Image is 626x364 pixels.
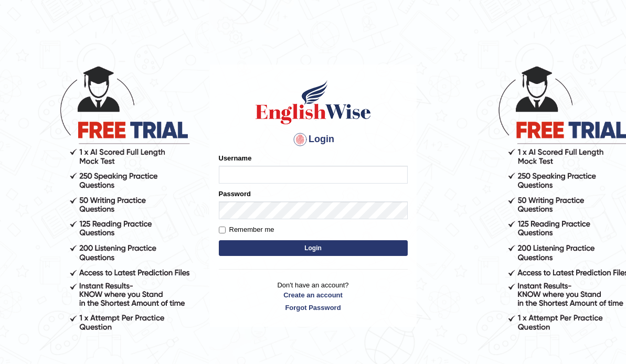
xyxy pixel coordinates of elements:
img: Logo of English Wise sign in for intelligent practice with AI [253,79,373,126]
label: Remember me [219,224,274,235]
h4: Login [219,131,408,148]
label: Password [219,189,251,199]
button: Login [219,240,408,256]
a: Create an account [219,290,408,300]
a: Forgot Password [219,303,408,313]
p: Don't have an account? [219,280,408,313]
input: Remember me [219,227,226,233]
label: Username [219,153,252,163]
